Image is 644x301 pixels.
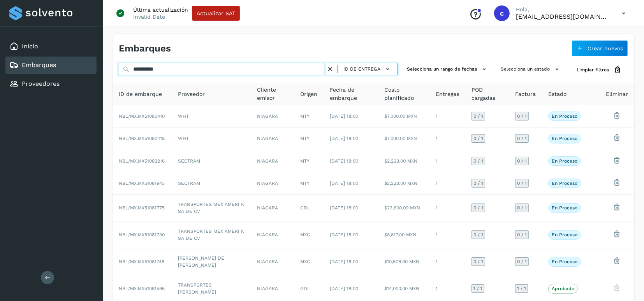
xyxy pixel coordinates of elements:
span: Limpiar filtros [577,66,609,73]
p: En proceso [552,136,577,141]
span: [DATE] 18:00 [330,158,359,164]
p: En proceso [552,113,577,119]
span: [DATE] 18:00 [330,259,359,264]
td: MXC [294,221,324,248]
td: $8,817.00 MXN [378,221,429,248]
span: Origen [301,90,318,98]
td: NIAGARA [251,172,294,195]
div: Proveedores [5,75,97,92]
td: NIAGARA [251,150,294,172]
a: Embarques [22,61,56,69]
span: ID de embarque [119,90,162,98]
td: 1 [429,248,465,275]
td: NIAGARA [251,221,294,248]
td: NIAGARA [251,248,294,275]
span: Entregas [436,90,459,98]
span: Proveedor [178,90,205,98]
a: Inicio [22,42,38,50]
span: [DATE] 18:00 [330,232,359,237]
span: NBL/MX.MX51080418 [119,136,165,141]
span: 0 / 1 [473,205,483,210]
td: TRANSPORTES MEX AMERI K SA DE CV [172,221,251,248]
td: $23,600.00 MXN [378,195,429,221]
td: [PERSON_NAME] DE [PERSON_NAME] [172,248,251,275]
span: NBL/MX.MX51081943 [119,181,165,186]
span: [DATE] 18:00 [330,205,359,211]
span: NBL/MX.MX51081748 [119,259,164,264]
span: 1 / 1 [517,286,526,291]
span: NBL/MX.MX51081775 [119,205,165,211]
span: NBL/MX.MX51081596 [119,286,165,291]
span: Eliminar [606,90,628,98]
button: Limpiar filtros [570,63,628,77]
td: $7,000.00 MXN [378,127,429,150]
td: TRANSPORTES MEX AMERI K SA DE CV [172,195,251,221]
span: 0 / 1 [517,232,527,237]
button: Actualizar SAT [192,6,240,21]
span: 0 / 1 [517,114,527,119]
span: 0 / 1 [473,159,483,163]
td: NIAGARA [251,105,294,127]
td: $2,223.00 MXN [378,150,429,172]
span: 0 / 1 [517,205,527,210]
span: NBL/MX.MX51081730 [119,232,165,237]
td: NIAGARA [251,195,294,221]
td: 1 [429,150,465,172]
p: Última actualización [133,6,188,13]
span: POD cargadas [472,86,503,102]
span: Crear nuevos [588,46,623,51]
span: Cliente emisor [257,86,288,102]
span: [DATE] 18:00 [330,113,359,119]
td: MTY [294,105,324,127]
span: 0 / 1 [517,159,527,163]
span: Factura [515,90,536,98]
span: [DATE] 18:00 [330,286,359,291]
span: Estado [548,90,567,98]
td: 1 [429,195,465,221]
span: NBL/MX.MX51082216 [119,158,165,164]
span: 0 / 1 [473,136,483,141]
td: $7,000.00 MXN [378,105,429,127]
span: 1 / 1 [473,286,482,291]
div: Inicio [5,38,97,55]
button: Crear nuevos [572,40,628,57]
td: MTY [294,127,324,150]
td: MXC [294,248,324,275]
span: 0 / 1 [517,181,527,186]
span: 0 / 1 [473,259,483,264]
a: Proveedores [22,80,60,87]
button: Selecciona un rango de fechas [404,63,491,76]
td: 1 [429,172,465,195]
span: [DATE] 18:00 [330,181,359,186]
span: Fecha de embarque [330,86,372,102]
button: ID de entrega [341,64,394,75]
div: Embarques [5,57,97,74]
span: 0 / 1 [473,181,483,186]
span: 0 / 1 [517,136,527,141]
td: $2,223.00 MXN [378,172,429,195]
p: Hola, [516,6,609,13]
span: NBL/MX.MX51080410 [119,113,165,119]
td: 1 [429,127,465,150]
span: 0 / 1 [473,114,483,119]
span: Actualizar SAT [197,11,235,16]
td: WHT [172,105,251,127]
p: En proceso [552,158,577,164]
span: 0 / 1 [517,259,527,264]
td: SECTRAM [172,150,251,172]
span: 0 / 1 [473,232,483,237]
button: Selecciona un estado [498,63,564,76]
p: En proceso [552,259,577,264]
p: cavila@niagarawater.com [516,13,609,20]
td: MTY [294,172,324,195]
td: SECTRAM [172,172,251,195]
h4: Embarques [119,43,171,54]
p: En proceso [552,205,577,211]
span: ID de entrega [343,66,380,73]
td: MTY [294,150,324,172]
p: Aprobado [552,286,574,291]
td: NIAGARA [251,127,294,150]
td: WHT [172,127,251,150]
td: 1 [429,221,465,248]
span: Costo planificado [384,86,423,102]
